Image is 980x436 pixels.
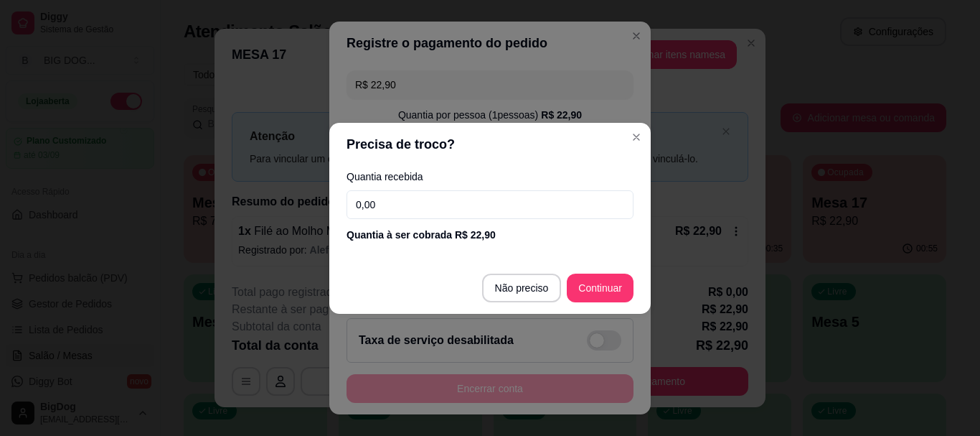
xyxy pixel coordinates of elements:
button: Close [625,126,648,149]
button: Não preciso [482,274,562,302]
header: Precisa de troco? [329,123,651,166]
div: Quantia à ser cobrada R$ 22,90 [347,228,633,242]
button: Continuar [567,274,633,302]
label: Quantia recebida [347,172,633,182]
